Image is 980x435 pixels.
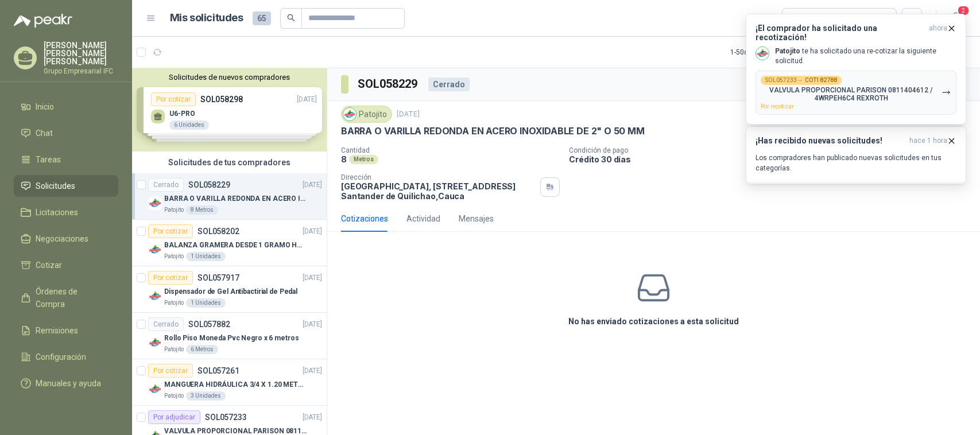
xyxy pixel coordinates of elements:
div: SOL057233 → [761,76,842,85]
p: Patojito [164,252,184,261]
span: Manuales y ayuda [36,377,101,390]
p: [DATE] [303,226,322,237]
p: Crédito 30 días [569,154,975,164]
div: 8 Metros [186,205,218,215]
h3: SOL058229 [358,75,419,93]
span: Configuración [36,351,86,363]
span: Por recotizar [761,103,794,110]
p: Los compradores han publicado nuevas solicitudes en tus categorías. [756,153,956,173]
p: Patojito [164,205,184,215]
a: Por cotizarSOL057917[DATE] Company LogoDispensador de Gel Antibactirial de PedalPatojito1 Unidades [132,266,327,313]
p: Dispensador de Gel Antibactirial de Pedal [164,286,297,297]
div: 1 Unidades [186,298,226,308]
p: Patojito [164,345,184,354]
img: Company Logo [148,196,162,210]
a: Por cotizarSOL058202[DATE] Company LogoBALANZA GRAMERA DESDE 1 GRAMO HASTA 5 GRAMOSPatojito1 Unid... [132,220,327,266]
a: Por cotizarSOL057261[DATE] Company LogoMANGUERA HIDRÁULICA 3/4 X 1.20 METROS DE LONGITUD HR-HR-AC... [132,359,327,406]
a: Inicio [14,96,118,118]
img: Company Logo [343,108,356,121]
div: Cotizaciones [341,212,388,225]
div: 6 Metros [186,345,218,354]
span: 65 [253,11,271,25]
p: SOL058202 [197,227,239,235]
p: Grupo Empresarial IFC [44,68,118,75]
a: Órdenes de Compra [14,281,118,315]
img: Company Logo [148,336,162,349]
div: Actividad [406,212,440,225]
p: [DATE] [397,109,420,120]
div: Mensajes [459,212,494,225]
div: 1 Unidades [186,252,226,261]
span: search [287,14,295,22]
p: Patojito [164,298,184,308]
h3: No has enviado cotizaciones a esta solicitud [568,315,739,328]
div: Cerrado [428,77,470,91]
div: 3 Unidades [186,391,226,401]
p: BALANZA GRAMERA DESDE 1 GRAMO HASTA 5 GRAMOS [164,240,307,251]
span: ahora [929,24,947,42]
a: Solicitudes [14,175,118,197]
p: VALVULA PROPORCIONAL PARISON 0811404612 / 4WRPEH6C4 REXROTH [761,86,942,102]
span: Remisiones [36,324,78,337]
button: Solicitudes de nuevos compradores [137,73,322,81]
p: [DATE] [303,319,322,330]
a: Manuales y ayuda [14,372,118,394]
img: Company Logo [148,243,162,257]
p: BARRA O VARILLA REDONDA EN ACERO INOXIDABLE DE 2" O 50 MM [164,193,307,204]
span: Inicio [36,100,54,113]
p: MANGUERA HIDRÁULICA 3/4 X 1.20 METROS DE LONGITUD HR-HR-ACOPLADA [164,379,307,390]
a: CerradoSOL057882[DATE] Company LogoRollo Piso Moneda Pvc Negro x 6 metrosPatojito6 Metros [132,313,327,359]
a: Tareas [14,149,118,170]
a: Remisiones [14,320,118,341]
button: ¡Has recibido nuevas solicitudes!hace 1 hora Los compradores han publicado nuevas solicitudes en ... [746,126,966,183]
a: Configuración [14,346,118,368]
div: Todas [789,12,814,25]
img: Company Logo [148,382,162,396]
p: [DATE] [303,180,322,191]
p: [DATE] [303,273,322,283]
button: ¡El comprador ha solicitado una recotización!ahora Company LogoPatojito te ha solicitado una re-c... [746,14,966,125]
p: Patojito [164,391,184,401]
b: Patojito [775,47,800,55]
div: Metros [349,155,378,164]
span: hace 1 hora [909,136,947,146]
p: [GEOGRAPHIC_DATA], [STREET_ADDRESS] Santander de Quilichao , Cauca [341,181,536,201]
div: Por cotizar [148,364,193,378]
p: SOL057882 [188,320,230,328]
img: Logo peakr [14,14,72,28]
span: Chat [36,127,53,139]
div: Solicitudes de nuevos compradoresPor cotizarSOL058298[DATE] U6-PRO6 UnidadesPor cotizarSOL058292[... [132,68,327,152]
p: Cantidad [341,146,560,154]
div: 1 - 50 de 71 [730,43,797,61]
span: Negociaciones [36,232,88,245]
span: Tareas [36,153,61,166]
p: [PERSON_NAME] [PERSON_NAME] [PERSON_NAME] [44,41,118,65]
p: SOL058229 [188,181,230,189]
h3: ¡Has recibido nuevas solicitudes! [756,136,905,146]
p: SOL057261 [197,367,239,375]
a: Cotizar [14,254,118,276]
button: 2 [946,8,966,29]
p: Dirección [341,173,536,181]
p: te ha solicitado una re-cotizar la siguiente solicitud. [775,46,956,66]
a: Chat [14,122,118,144]
p: [DATE] [303,366,322,376]
div: Por adjudicar [148,410,200,424]
p: Condición de pago [569,146,975,154]
b: COT182788 [805,77,837,83]
h3: ¡El comprador ha solicitado una recotización! [756,24,924,42]
p: 8 [341,154,347,164]
span: 2 [957,5,970,16]
img: Company Logo [148,289,162,303]
span: Cotizar [36,259,62,271]
div: Patojito [341,106,392,123]
p: SOL057233 [205,413,247,421]
img: Company Logo [756,47,769,60]
div: Cerrado [148,178,184,192]
button: SOL057233→COT182788VALVULA PROPORCIONAL PARISON 0811404612 / 4WRPEH6C4 REXROTHPor recotizar [756,71,956,115]
p: SOL057917 [197,274,239,282]
div: Cerrado [148,317,184,331]
span: Licitaciones [36,206,78,219]
a: Negociaciones [14,228,118,250]
p: BARRA O VARILLA REDONDA EN ACERO INOXIDABLE DE 2" O 50 MM [341,125,645,137]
